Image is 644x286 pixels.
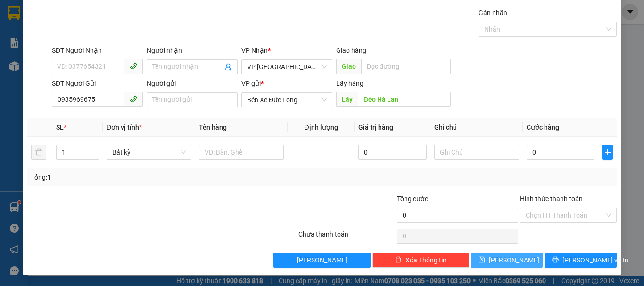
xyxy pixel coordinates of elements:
div: Tổng: 1 [31,172,249,182]
div: VP gửi [241,78,332,89]
span: plus [603,148,612,156]
th: Ghi chú [430,118,523,137]
span: Lấy hàng [336,80,363,87]
span: Định lượng [304,123,338,131]
span: [PERSON_NAME] [297,255,347,265]
span: Cước hàng [527,123,559,131]
button: save[PERSON_NAME] [471,253,543,268]
span: SL [56,123,64,131]
span: Giao [336,59,361,74]
span: Giao hàng [336,47,366,54]
span: Tên hàng [199,123,227,131]
button: delete [31,145,46,160]
span: user-add [224,63,232,71]
div: Chưa thanh toán [297,229,396,245]
span: Bến Xe Đức Long [247,93,327,107]
input: 0 [358,145,426,160]
span: Bất kỳ [112,145,186,159]
div: SĐT Người Gửi [52,78,143,89]
span: Lấy [336,92,358,107]
input: Ghi Chú [434,145,519,160]
span: [PERSON_NAME] và In [562,255,628,265]
span: delete [395,256,402,264]
button: printer[PERSON_NAME] và In [545,253,617,268]
span: phone [130,62,137,70]
span: VP Nhận [241,47,268,54]
div: SĐT Người Nhận [52,45,143,56]
label: Hình thức thanh toán [520,195,583,203]
input: Dọc đường [358,92,451,107]
span: Đơn vị tính [107,123,142,131]
span: save [479,256,485,264]
span: Xóa Thông tin [405,255,446,265]
span: Giá trị hàng [358,123,393,131]
span: [PERSON_NAME] [489,255,539,265]
span: VP Đà Lạt [247,60,327,74]
button: plus [602,145,613,160]
button: [PERSON_NAME] [273,253,370,268]
div: Người gửi [147,78,238,89]
label: Gán nhãn [479,9,507,16]
span: Tổng cước [397,195,428,203]
div: Người nhận [147,45,238,56]
button: deleteXóa Thông tin [372,253,469,268]
input: Dọc đường [361,59,451,74]
span: printer [552,256,559,264]
span: phone [130,95,137,103]
input: VD: Bàn, Ghế [199,145,284,160]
